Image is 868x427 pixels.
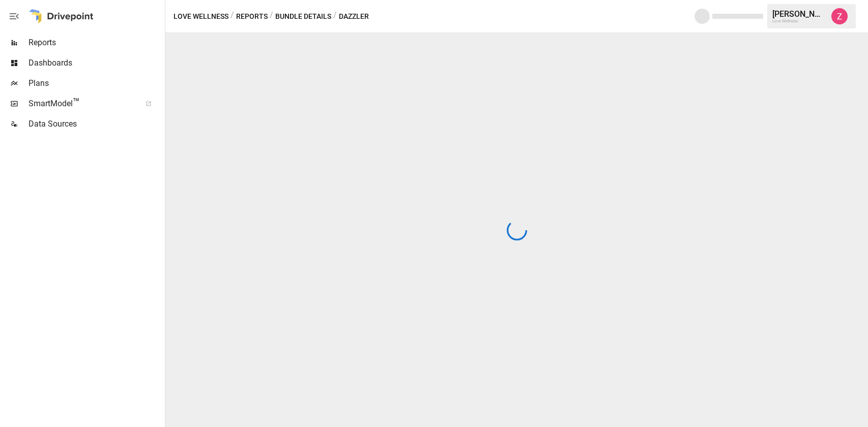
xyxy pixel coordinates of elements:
button: Zoe Keller [825,2,854,30]
button: Bundle Details [275,10,331,23]
span: Plans [28,77,163,89]
span: Reports [28,37,163,49]
span: SmartModel [28,98,134,110]
button: Love Wellness [173,10,228,23]
span: ™ [73,96,80,109]
span: Dashboards [28,57,163,69]
img: Zoe Keller [831,8,848,24]
div: [PERSON_NAME] [772,9,825,19]
div: Love Wellness [772,19,825,23]
div: / [333,10,337,23]
span: Data Sources [28,118,163,130]
div: / [270,10,273,23]
div: / [230,10,234,23]
button: Reports [236,10,268,23]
